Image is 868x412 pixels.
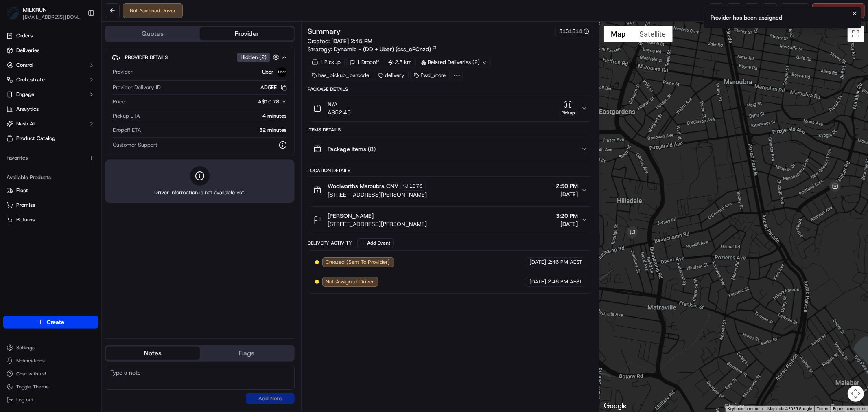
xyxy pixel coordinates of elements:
span: Notifications [16,357,45,364]
span: Product Catalog [16,135,55,142]
div: Provider has been assigned [711,13,782,22]
a: Report a map error [833,406,866,411]
a: Dynamic - (DD + Uber) (dss_cPCnzd) [334,45,437,53]
span: [DATE] [556,220,578,228]
span: [PERSON_NAME] [328,212,374,220]
span: Analytics [16,105,39,113]
a: Analytics [3,103,98,116]
span: Provider Delivery ID [113,84,161,91]
button: [PERSON_NAME][STREET_ADDRESS][PERSON_NAME]3:20 PM[DATE] [308,207,593,233]
span: Not Assigned Driver [326,278,374,285]
span: Pickup ETA [113,112,140,120]
span: Driver information is not available yet. [154,189,245,196]
button: AD5EE [261,84,287,91]
span: N/A [328,100,351,108]
button: Pickup [559,101,578,116]
button: [EMAIL_ADDRESS][DOMAIN_NAME] [23,14,81,20]
span: Map data ©2025 Google [767,406,812,411]
a: Promise [7,202,95,209]
span: Create [47,318,64,326]
button: Provider [200,27,294,40]
button: Woolworths Maroubra CNV1376[STREET_ADDRESS][PERSON_NAME]2:50 PM[DATE] [308,177,593,204]
span: Engage [16,91,34,98]
h3: Summary [308,28,341,35]
div: has_pickup_barcode [308,70,373,81]
span: Log out [16,397,33,403]
button: Add Event [357,238,394,248]
div: 1 Pickup [308,57,345,68]
a: Terms (opens in new tab) [817,406,828,411]
div: Pickup [559,110,578,116]
span: Hidden ( 2 ) [241,54,267,61]
div: Delivery Activity [308,240,352,246]
span: [DATE] [529,259,546,266]
span: [DATE] [556,190,578,198]
span: A$52.45 [328,108,351,116]
span: 1376 [410,183,423,189]
button: Returns [3,213,98,226]
button: Settings [3,342,98,353]
button: Log out [3,394,98,405]
div: 2.3 km [385,57,416,68]
a: Deliveries [3,44,98,57]
span: Provider [113,68,133,76]
span: Orders [16,32,33,39]
div: 32 minutes [144,127,287,134]
div: Items Details [308,127,593,133]
span: 2:50 PM [556,182,578,190]
span: Control [16,61,33,69]
img: Google [602,401,629,412]
span: Promise [16,202,35,209]
div: Strategy: [308,45,437,53]
button: Create [3,316,98,329]
span: 2:46 PM AEST [548,259,582,266]
span: Created: [308,37,373,45]
button: Show satellite imagery [632,26,673,42]
span: Returns [16,216,35,224]
span: [STREET_ADDRESS][PERSON_NAME] [328,191,427,199]
button: Promise [3,199,98,212]
span: Package Items ( 8 ) [328,145,376,153]
span: Deliveries [16,47,39,54]
span: Orchestrate [16,76,45,83]
button: Nash AI [3,117,98,130]
button: Map camera controls [848,386,864,402]
a: Fleet [7,187,95,194]
button: MILKRUNMILKRUN[EMAIL_ADDRESS][DOMAIN_NAME] [3,3,84,23]
div: Related Deliveries (2) [418,57,491,68]
span: [DATE] [529,278,546,285]
button: 3131814 [559,28,589,35]
span: [DATE] 2:45 PM [332,37,373,45]
button: Control [3,59,98,72]
div: 2wd_store [410,70,450,81]
span: Uber [262,68,274,76]
div: Favorites [3,151,98,164]
div: Available Products [3,171,98,184]
span: 2:46 PM AEST [548,278,582,285]
button: Notifications [3,355,98,366]
span: MILKRUN [23,6,47,14]
span: Nash AI [16,120,35,127]
button: A$10.78 [215,98,287,105]
span: Woolworths Maroubra CNV [328,182,399,190]
img: MILKRUN [7,7,20,20]
span: Customer Support [113,141,157,149]
span: Dropoff ETA [113,127,141,134]
button: N/AA$52.45Pickup [308,95,593,121]
span: Settings [16,344,35,351]
button: Flags [200,347,294,360]
button: Engage [3,88,98,101]
span: Chat with us! [16,370,46,377]
div: 4 minutes [143,112,287,120]
span: [STREET_ADDRESS][PERSON_NAME] [328,220,427,228]
span: Fleet [16,187,28,194]
button: Quotes [106,27,200,40]
button: Fleet [3,184,98,197]
button: Package Items (8) [308,136,593,162]
a: Product Catalog [3,132,98,145]
button: Hidden (2) [237,52,281,62]
span: Toggle Theme [16,384,49,390]
div: Location Details [308,167,593,174]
